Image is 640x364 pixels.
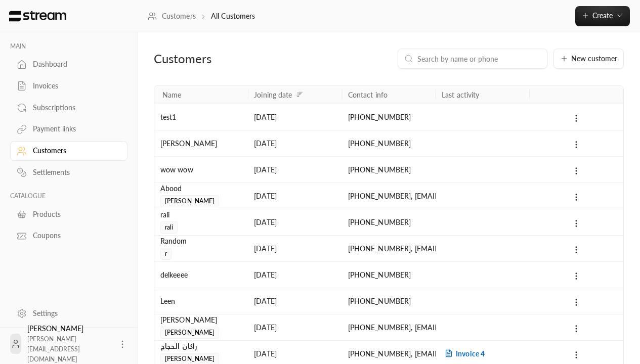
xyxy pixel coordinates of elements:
div: [PERSON_NAME] [160,314,242,326]
div: [DATE] [254,262,335,288]
a: Customers [10,141,127,161]
div: [PHONE_NUMBER] , [EMAIL_ADDRESS][DOMAIN_NAME] [348,183,430,209]
div: delkeeee [160,262,242,288]
div: [PHONE_NUMBER] , [EMAIL_ADDRESS][DOMAIN_NAME] [348,314,430,340]
a: Products [10,204,127,224]
a: Dashboard [10,55,127,74]
div: [DATE] [254,236,335,261]
div: [PHONE_NUMBER] , [EMAIL_ADDRESS][DOMAIN_NAME] [348,236,430,261]
p: MAIN [10,42,127,51]
div: Invoices [33,81,115,91]
span: rali [160,221,178,234]
div: [PERSON_NAME] [160,130,242,156]
div: Joining date [254,90,292,99]
div: Last activity [442,90,480,99]
span: [PERSON_NAME] [160,327,220,339]
input: Search by name or phone [417,53,541,64]
div: [PHONE_NUMBER] [348,157,430,183]
span: New customer [571,55,617,62]
p: CATALOGUE [10,192,127,200]
a: Payment links [10,119,127,139]
div: Customers [33,146,115,156]
button: Sort [293,88,306,101]
div: راكان الحجاج [160,341,242,352]
a: Coupons [10,226,127,246]
button: Create [575,6,630,26]
span: Create [592,11,613,20]
div: [DATE] [254,104,335,130]
div: Products [33,209,115,219]
div: [DATE] [254,314,335,340]
div: rali [160,209,242,220]
button: New customer [553,49,624,69]
span: Invoice 4 [442,349,485,358]
div: Contact info [348,90,388,99]
div: [PHONE_NUMBER] [348,130,430,156]
div: Settlements [33,167,115,177]
div: [DATE] [254,183,335,209]
div: [DATE] [254,130,335,156]
div: Leen [160,288,242,314]
span: r [160,248,172,260]
div: Settings [33,308,115,318]
div: Dashboard [33,59,115,69]
a: Settings [10,303,127,323]
img: Logo [8,11,67,22]
div: [PHONE_NUMBER] [348,104,430,130]
div: Customers [154,51,304,67]
p: All Customers [211,11,255,21]
a: Invoices [10,76,127,96]
div: test1 [160,104,242,130]
div: [PHONE_NUMBER] [348,262,430,288]
a: Settlements [10,163,127,183]
span: [PERSON_NAME][EMAIL_ADDRESS][DOMAIN_NAME] [27,335,80,363]
div: [DATE] [254,209,335,235]
div: [PHONE_NUMBER] [348,288,430,314]
div: Coupons [33,231,115,241]
div: Subscriptions [33,103,115,113]
div: wow wow [160,157,242,183]
div: [DATE] [254,288,335,314]
div: Abood [160,183,242,194]
div: Random [160,236,242,247]
div: [PERSON_NAME] [27,324,111,364]
a: Subscriptions [10,98,127,117]
nav: breadcrumb [148,11,255,21]
span: [PERSON_NAME] [160,195,220,207]
div: Payment links [33,124,115,134]
div: Name [162,90,182,99]
a: Customers [148,11,196,21]
div: [DATE] [254,157,335,183]
div: [PHONE_NUMBER] [348,209,430,235]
